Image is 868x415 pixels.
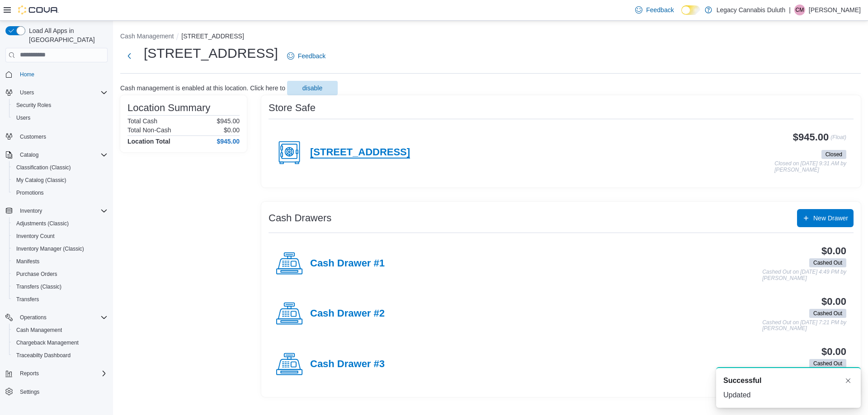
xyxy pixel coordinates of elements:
button: Catalog [16,149,42,160]
span: Catalog [20,151,38,159]
h4: $945.00 [217,138,240,145]
span: Successful [723,375,761,386]
span: Settings [20,388,39,396]
button: Inventory Manager (Classic) [9,242,111,255]
span: Customers [16,131,108,142]
button: Users [9,112,111,124]
button: My Catalog (Classic) [9,174,111,187]
span: Home [20,71,34,78]
a: Feedback [283,47,329,65]
span: Transfers (Classic) [13,281,108,292]
div: Notification [723,375,854,386]
div: Corey McCauley [794,5,805,15]
button: Traceabilty Dashboard [9,349,111,362]
p: $0.00 [224,126,240,134]
p: $945.00 [217,117,240,125]
span: Closed [821,150,846,159]
span: Transfers (Classic) [16,283,61,290]
span: Promotions [16,189,44,196]
span: My Catalog (Classic) [16,177,66,184]
span: Reports [16,368,108,379]
span: Feedback [646,5,674,14]
a: Users [13,112,34,123]
span: Transfers [13,294,108,305]
a: Inventory Manager (Classic) [13,243,88,254]
span: Security Roles [13,100,108,111]
span: Cashed Out [809,309,846,318]
button: Manifests [9,255,111,268]
button: Inventory [2,205,111,217]
span: Users [13,112,108,123]
span: Cashed Out [809,258,846,267]
button: Transfers (Classic) [9,280,111,293]
p: | [789,5,791,15]
span: Adjustments (Classic) [16,220,69,227]
h4: Cash Drawer #3 [310,359,385,370]
button: Reports [16,368,42,379]
button: Users [16,87,38,98]
span: Cashed Out [813,309,842,317]
span: My Catalog (Classic) [13,175,108,186]
span: Home [16,69,108,80]
a: Transfers [13,294,42,305]
span: Classification (Classic) [13,162,108,173]
h1: [STREET_ADDRESS] [144,44,278,62]
p: Cashed Out on [DATE] 4:49 PM by [PERSON_NAME] [762,269,846,281]
div: Updated [723,390,854,401]
button: Transfers [9,293,111,306]
span: Settings [16,386,108,397]
h3: $0.00 [821,246,846,256]
nav: An example of EuiBreadcrumbs [120,32,861,42]
span: Chargeback Management [16,339,79,346]
span: Inventory Count [16,233,55,240]
span: Inventory Manager (Classic) [13,243,108,254]
button: Users [2,86,111,99]
button: Inventory Count [9,230,111,242]
span: Load All Apps in [GEOGRAPHIC_DATA] [25,26,108,44]
span: Cash Management [16,326,62,334]
span: Users [16,87,108,98]
button: Operations [16,312,50,323]
button: Security Roles [9,99,111,112]
span: Manifests [16,258,39,265]
p: Closed on [DATE] 9:31 AM by [PERSON_NAME] [774,161,846,173]
h3: $0.00 [821,346,846,357]
span: Purchase Orders [13,269,108,280]
h4: [STREET_ADDRESS] [310,147,410,159]
button: Inventory [16,205,46,216]
p: [PERSON_NAME] [809,5,861,15]
h3: Location Summary [127,103,210,113]
button: Chargeback Management [9,336,111,349]
button: Classification (Classic) [9,161,111,174]
span: Inventory [16,205,108,216]
span: Chargeback Management [13,337,108,348]
span: New Drawer [813,214,848,223]
button: Catalog [2,149,111,161]
button: Next [120,47,138,65]
span: Cash Management [13,325,108,336]
span: Operations [16,312,108,323]
h4: Cash Drawer #2 [310,308,385,320]
span: Inventory [20,207,42,214]
span: disable [302,84,322,93]
span: Transfers [16,296,39,303]
a: Cash Management [13,325,66,336]
img: Cova [18,5,59,14]
input: Dark Mode [681,5,700,15]
h6: Total Non-Cash [127,126,171,134]
span: Manifests [13,256,108,267]
span: Users [16,114,30,121]
span: Inventory Manager (Classic) [16,245,84,252]
a: My Catalog (Classic) [13,175,70,186]
button: Customers [2,130,111,143]
button: Settings [2,385,111,398]
span: Purchase Orders [16,270,57,278]
a: Home [16,69,38,80]
a: Classification (Classic) [13,162,75,173]
p: (Float) [830,132,846,148]
span: Cashed Out [809,359,846,368]
span: Security Roles [16,102,51,109]
a: Security Roles [13,100,55,111]
a: Chargeback Management [13,337,82,348]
